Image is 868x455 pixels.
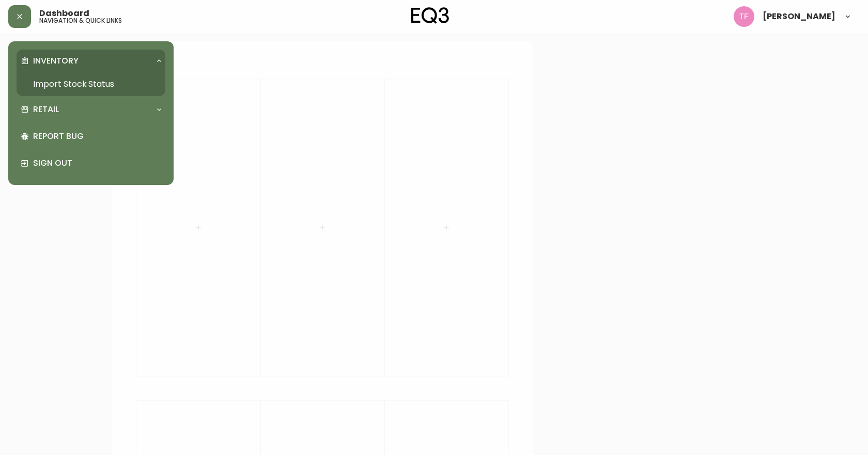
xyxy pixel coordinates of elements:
img: logo [411,7,450,24]
span: [PERSON_NAME] [763,12,835,21]
a: Import Stock Status [17,72,165,96]
p: Sign Out [33,158,161,169]
img: 509424b058aae2bad57fee408324c33f [734,6,754,27]
div: Report Bug [17,123,165,150]
p: Retail [33,104,59,115]
div: Retail [17,98,165,121]
span: Dashboard [39,9,89,18]
h5: navigation & quick links [39,18,122,24]
p: Report Bug [33,131,161,142]
p: Inventory [33,55,79,67]
div: Sign Out [17,150,165,177]
div: Inventory [17,50,165,72]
